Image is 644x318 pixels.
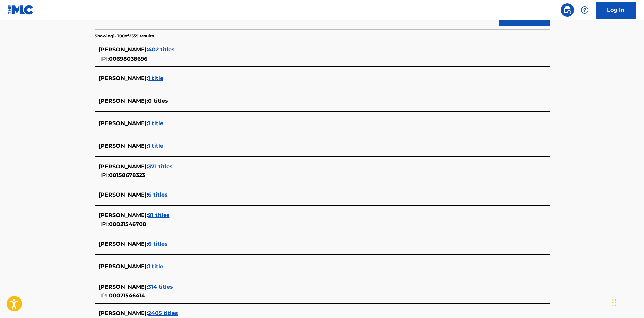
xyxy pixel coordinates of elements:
span: 1 title [148,75,163,81]
span: [PERSON_NAME] : [99,75,148,81]
span: 0 titles [148,98,168,104]
span: [PERSON_NAME] : [99,310,148,316]
span: 402 titles [148,46,175,53]
span: [PERSON_NAME] : [99,263,148,270]
span: [PERSON_NAME] : [99,143,148,149]
p: Showing 1 - 100 of 2559 results [95,33,154,39]
span: [PERSON_NAME] : [99,191,148,198]
span: 00021546708 [109,221,146,227]
span: IPI: [100,292,109,299]
span: 00021546414 [109,292,145,299]
span: [PERSON_NAME] : [99,284,148,290]
span: 1 title [148,263,163,270]
span: 1 title [148,120,163,127]
span: IPI: [100,172,109,178]
span: [PERSON_NAME] : [99,46,148,53]
div: Widget de chat [610,286,644,318]
a: Public Search [561,3,574,17]
span: 91 titles [148,212,170,218]
div: Arrastrar [612,292,616,313]
div: Help [578,3,591,17]
span: 6 titles [148,241,168,247]
span: 00698038696 [109,56,147,62]
span: IPI: [100,221,109,227]
span: 314 titles [148,284,173,290]
img: search [563,6,571,14]
a: Log In [596,2,636,19]
span: [PERSON_NAME] : [99,163,148,170]
img: help [581,6,589,14]
span: 371 titles [148,163,173,170]
span: IPI: [100,56,109,62]
span: [PERSON_NAME] : [99,212,148,218]
span: 6 titles [148,191,168,198]
span: 1 title [148,143,163,149]
span: 2405 titles [148,310,178,316]
span: 00158678323 [109,172,145,178]
img: MLC Logo [8,5,34,15]
span: [PERSON_NAME] : [99,98,148,104]
span: [PERSON_NAME] : [99,241,148,247]
span: [PERSON_NAME] : [99,120,148,127]
iframe: Chat Widget [610,286,644,318]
